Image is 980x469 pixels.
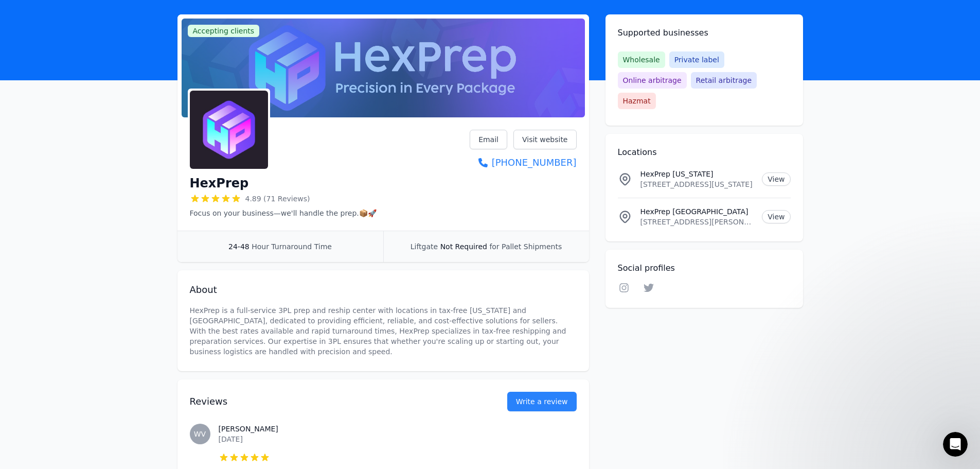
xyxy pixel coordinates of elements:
[762,210,790,223] a: View
[618,27,791,39] h2: Supported businesses
[190,208,377,218] p: Focus on your business—we'll handle the prep.📦🚀
[190,91,268,169] img: HexPrep
[190,175,249,192] h1: HexPrep
[691,72,757,89] span: Retail arbitrage
[618,146,791,159] h2: Locations
[513,130,577,149] a: Visit website
[618,93,656,109] span: Hazmat
[618,262,791,274] h2: Social profiles
[640,179,754,189] p: [STREET_ADDRESS][US_STATE]
[507,392,577,411] a: Write a review
[219,424,577,434] h3: [PERSON_NAME]
[440,242,487,251] span: Not Required
[618,51,665,68] span: Wholesale
[190,283,577,297] h2: About
[252,242,332,251] span: Hour Turnaround Time
[188,25,260,37] span: Accepting clients
[470,155,576,170] a: [PHONE_NUMBER]
[190,305,577,357] p: HexPrep is a full-service 3PL prep and reship center with locations in tax-free [US_STATE] and [G...
[640,169,754,179] p: HexPrep [US_STATE]
[640,217,754,227] p: [STREET_ADDRESS][PERSON_NAME][US_STATE]
[219,435,243,443] time: [DATE]
[411,242,438,251] span: Liftgate
[943,432,968,457] iframe: Intercom live chat
[618,72,687,89] span: Online arbitrage
[640,206,754,217] p: HexPrep [GEOGRAPHIC_DATA]
[245,194,310,204] span: 4.89 (71 Reviews)
[470,130,507,149] a: Email
[190,394,474,409] h2: Reviews
[194,430,206,438] span: WV
[489,242,562,251] span: for Pallet Shipments
[669,51,724,68] span: Private label
[228,242,250,251] span: 24-48
[762,172,790,186] a: View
